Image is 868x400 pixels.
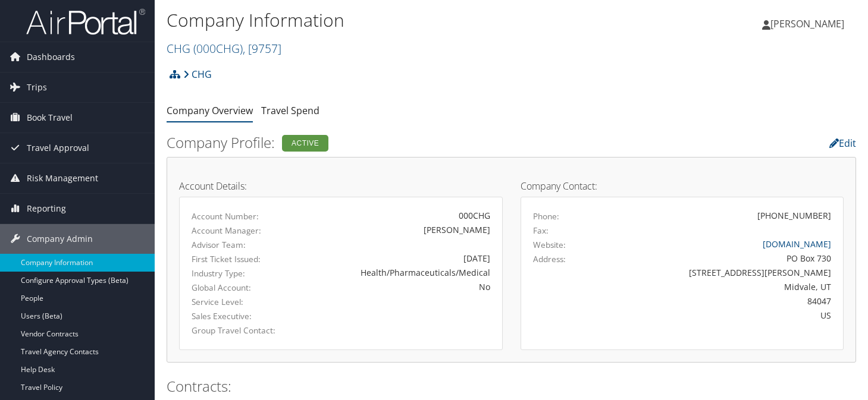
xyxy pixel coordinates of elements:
h2: Company Profile: [167,133,621,153]
label: Service Level: [192,296,279,308]
h2: Contracts: [167,376,856,396]
h4: Account Details: [179,181,503,191]
span: Trips [27,73,47,102]
label: Phone: [533,210,559,222]
label: Advisor Team: [192,239,279,251]
a: CHG [167,40,281,56]
label: Address: [533,253,566,265]
label: First Ticket Issued: [192,253,279,265]
label: Industry Type: [192,267,279,279]
div: [PERSON_NAME] [297,223,490,236]
span: [PERSON_NAME] [770,17,844,30]
a: [DOMAIN_NAME] [763,238,831,250]
label: Global Account: [192,282,279,294]
div: 84047 [612,295,831,307]
span: Travel Approval [27,133,89,163]
a: CHG [183,62,212,86]
div: Health/Pharmaceuticals/Medical [297,266,490,279]
a: Travel Spend [261,104,319,117]
label: Sales Executive: [192,310,279,322]
div: No [297,281,490,293]
h4: Company Contact: [521,181,844,191]
label: Account Manager: [192,225,279,237]
span: Dashboards [27,42,75,72]
span: , [ 9757 ] [243,40,281,56]
div: [DATE] [297,252,490,264]
a: [PERSON_NAME] [762,6,856,42]
div: 000CHG [297,209,490,222]
label: Website: [533,239,566,251]
a: Company Overview [167,104,253,117]
a: Edit [829,137,856,150]
label: Group Travel Contact: [192,325,279,336]
h1: Company Information [167,8,626,33]
div: US [612,309,831,322]
img: airportal-logo.png [26,8,145,36]
span: ( 000CHG ) [193,40,243,56]
span: Book Travel [27,103,73,133]
label: Fax: [533,225,549,237]
span: Reporting [27,194,66,223]
span: Risk Management [27,163,98,193]
div: [PHONE_NUMBER] [757,209,831,222]
label: Account Number: [192,210,279,222]
div: [STREET_ADDRESS][PERSON_NAME] [612,266,831,279]
div: PO Box 730 [612,252,831,264]
span: Company Admin [27,224,93,254]
div: Midvale, UT [612,281,831,293]
div: Active [282,135,328,152]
